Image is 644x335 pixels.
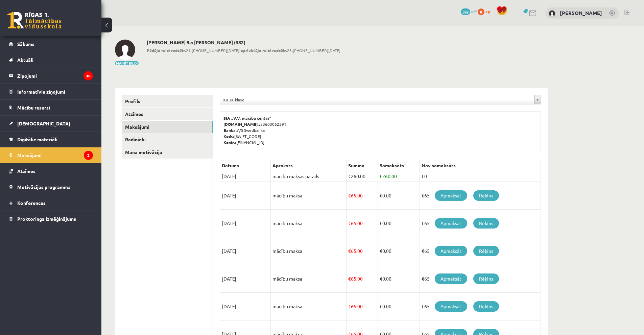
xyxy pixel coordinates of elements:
a: Rēķins [473,273,499,284]
span: € [348,192,351,198]
td: 260.00 [378,171,420,182]
b: SIA „V.V. mācību centrs” [223,115,272,121]
td: €65 [420,265,541,293]
td: 0.00 [378,237,420,265]
span: Atzīmes [17,168,35,174]
td: €65 [420,210,541,237]
a: Proktoringa izmēģinājums [9,211,93,226]
span: € [348,220,351,226]
span: Motivācijas programma [17,184,71,190]
a: 9.a JK klase [220,95,541,104]
span: 21:[PHONE_NUMBER][DATE] 23:[PHONE_NUMBER][DATE] [147,47,340,53]
legend: Ziņojumi [17,68,93,83]
a: 0 xp [478,8,493,14]
td: 0.00 [378,210,420,237]
td: [DATE] [220,182,271,210]
a: [PERSON_NAME] [560,9,602,16]
span: 382 [461,8,470,15]
td: 0.00 [378,265,420,293]
a: Sākums [9,36,93,52]
td: [DATE] [220,171,271,182]
td: mācību maksa [271,237,347,265]
span: € [348,276,351,282]
b: Banka: [223,127,237,133]
td: 65.00 [347,265,378,293]
a: Maksājumi [122,121,213,133]
td: €65 [420,237,541,265]
td: [DATE] [220,293,271,320]
span: 9.a JK klase [223,95,532,104]
td: 0.00 [378,293,420,320]
legend: Maksājumi [17,147,93,163]
b: Iepriekšējo reizi redzēts [239,48,287,53]
th: Nav samaksāts [420,160,541,171]
span: xp [485,8,490,14]
a: [DEMOGRAPHIC_DATA] [9,116,93,131]
td: 0.00 [378,182,420,210]
a: Informatīvie ziņojumi [9,84,93,99]
span: Sākums [17,41,34,47]
a: Rēķins [473,190,499,201]
a: Maksājumi2 [9,147,93,163]
a: 382 mP [461,8,477,14]
span: Aktuāli [17,57,33,63]
td: 65.00 [347,182,378,210]
a: Motivācijas programma [9,179,93,195]
legend: Informatīvie ziņojumi [17,84,93,99]
img: Mareks Krūza [115,40,135,60]
td: [DATE] [220,210,271,237]
button: Mainīt bildi [115,61,139,65]
span: Digitālie materiāli [17,136,57,142]
span: € [380,248,382,254]
a: Profils [122,95,213,107]
p: 53603062391 A/S Swedbanka [SWIFT_CODE] [FINANCIAL_ID] [223,115,537,145]
span: [DEMOGRAPHIC_DATA] [17,120,70,126]
td: [DATE] [220,237,271,265]
a: Atzīmes [9,163,93,179]
b: Kods: [223,134,234,139]
a: Apmaksāt [435,190,467,201]
b: Konts: [223,140,236,145]
td: €0 [420,171,541,182]
a: Radinieki [122,133,213,146]
td: €65 [420,182,541,210]
a: Apmaksāt [435,218,467,229]
a: Mācību resursi [9,100,93,115]
th: Apraksts [271,160,347,171]
img: Mareks Krūza [549,10,555,17]
span: € [380,173,382,179]
i: 2 [84,151,93,160]
a: Atzīmes [122,108,213,120]
a: Rēķins [473,218,499,229]
span: Konferences [17,200,46,206]
span: € [380,192,382,198]
span: Proktoringa izmēģinājums [17,216,76,222]
td: mācību maksa [271,293,347,320]
i: 38 [84,71,93,80]
a: Aktuāli [9,52,93,68]
td: mācību maksas parāds [271,171,347,182]
a: Digitālie materiāli [9,131,93,147]
a: Rēķins [473,246,499,256]
b: Pēdējo reizi redzēts [147,48,186,53]
a: Apmaksāt [435,301,467,312]
td: [DATE] [220,265,271,293]
th: Datums [220,160,271,171]
span: € [348,173,351,179]
td: 65.00 [347,237,378,265]
td: mācību maksa [271,265,347,293]
a: Ziņojumi38 [9,68,93,83]
a: Rēķins [473,301,499,312]
a: Apmaksāt [435,273,467,284]
th: Samaksāts [378,160,420,171]
th: Summa [347,160,378,171]
a: Konferences [9,195,93,211]
b: [DOMAIN_NAME].: [223,121,260,127]
h2: [PERSON_NAME] 9.a [PERSON_NAME] (382) [147,40,340,45]
span: mP [471,8,477,14]
span: 0 [478,8,484,15]
span: Mācību resursi [17,104,50,111]
td: mācību maksa [271,182,347,210]
td: 65.00 [347,293,378,320]
a: Apmaksāt [435,246,467,256]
